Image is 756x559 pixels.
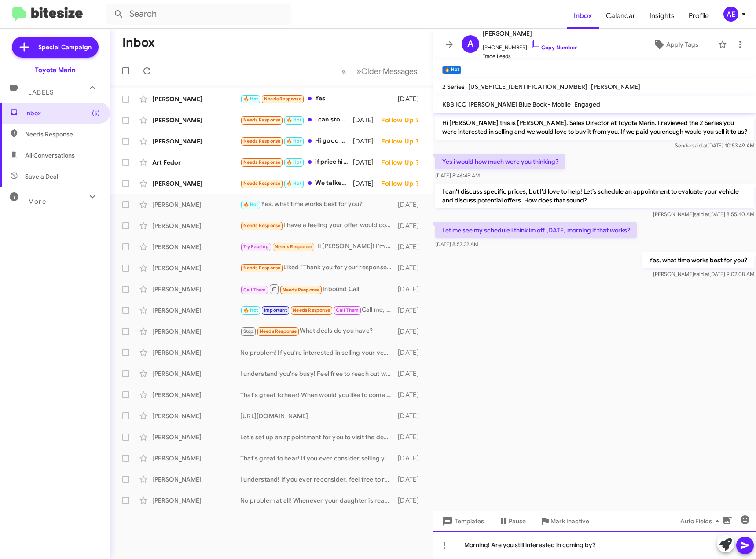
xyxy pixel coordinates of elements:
[122,36,155,50] h1: Inbox
[509,513,526,529] span: Pause
[396,221,426,230] div: [DATE]
[351,62,422,80] button: Next
[152,390,240,399] div: [PERSON_NAME]
[442,100,571,108] span: KBB ICO [PERSON_NAME] Blue Book - Mobile
[152,454,240,463] div: [PERSON_NAME]
[396,433,426,441] div: [DATE]
[286,117,301,123] span: 🔥 Hot
[240,348,396,357] div: No problem! If you're interested in selling your vehicle instead, let me know when you'd like to ...
[152,285,240,294] div: [PERSON_NAME]
[442,83,465,91] span: 2 Series
[286,159,301,165] span: 🔥 Hot
[264,307,287,313] span: Important
[716,7,746,22] button: AE
[533,513,596,529] button: Mark Inactive
[243,223,281,228] span: Needs Response
[396,327,426,336] div: [DATE]
[673,513,730,529] button: Auto Fields
[240,412,396,420] div: [URL][DOMAIN_NAME]
[680,513,723,529] span: Auto Fields
[240,390,396,399] div: That's great to hear! When would you like to come in and explore our selections? We have a variet...
[483,28,577,39] span: [PERSON_NAME]
[152,496,240,505] div: [PERSON_NAME]
[435,172,480,179] span: [DATE] 8:46:45 AM
[599,3,642,29] span: Calendar
[692,142,708,149] span: said at
[435,222,637,238] p: Let me see my schedule i think im off [DATE] morning if that works?
[152,327,240,336] div: [PERSON_NAME]
[152,137,240,146] div: [PERSON_NAME]
[240,263,396,273] div: Liked “Thank you for your response! If you ever reconsider or need assistance in the future, feel...
[12,37,99,58] a: Special Campaign
[152,179,240,188] div: [PERSON_NAME]
[381,116,426,125] div: Follow Up ?
[353,116,381,125] div: [DATE]
[396,200,426,209] div: [DATE]
[682,3,716,29] a: Profile
[240,242,396,252] div: Hi [PERSON_NAME]! I'm out of town on business and would not be available until October. I'll reac...
[381,179,426,188] div: Follow Up ?
[286,138,301,144] span: 🔥 Hot
[442,66,461,74] small: 🔥 Hot
[341,66,346,77] span: «
[243,328,254,334] span: Stop
[356,66,361,77] span: »
[396,264,426,272] div: [DATE]
[435,241,478,247] span: [DATE] 8:57:32 AM
[361,66,417,76] span: Older Messages
[243,117,281,123] span: Needs Response
[694,211,709,217] span: said at
[25,151,75,160] span: All Conversations
[666,37,698,52] span: Apply Tags
[25,172,58,181] span: Save a Deal
[468,83,587,91] span: [US_VEHICLE_IDENTIFICATION_NUMBER]
[152,433,240,441] div: [PERSON_NAME]
[396,306,426,315] div: [DATE]
[243,96,258,102] span: 🔥 Hot
[694,271,709,277] span: said at
[240,136,353,146] div: Hi good afternoon, At the moment we sold our Camry and only have an Equinox lt 2023
[240,115,353,125] div: I can stop by next week [DATE]
[550,513,589,529] span: Mark Inactive
[353,179,381,188] div: [DATE]
[152,116,240,125] div: [PERSON_NAME]
[396,348,426,357] div: [DATE]
[283,287,320,293] span: Needs Response
[152,412,240,420] div: [PERSON_NAME]
[240,369,396,378] div: I understand you're busy! Feel free to reach out whenever you're available, and we can set up a t...
[152,369,240,378] div: [PERSON_NAME]
[240,454,396,463] div: That's great to hear! If you ever consider selling your current vehicle, let us know. We’d be hap...
[152,475,240,484] div: [PERSON_NAME]
[642,3,682,29] a: Insights
[243,287,266,293] span: Call Them
[243,202,258,207] span: 🔥 Hot
[381,137,426,146] div: Follow Up ?
[240,475,396,484] div: I understand! If you ever reconsider, feel free to reach out. We’d love to help you find the righ...
[675,142,754,149] span: Sender [DATE] 10:53:49 AM
[723,7,738,22] div: AE
[567,3,599,29] span: Inbox
[243,138,281,144] span: Needs Response
[25,130,100,139] span: Needs Response
[396,475,426,484] div: [DATE]
[240,157,353,167] div: if price higher than 14k
[240,326,396,336] div: What deals do you have?
[396,369,426,378] div: [DATE]
[353,137,381,146] div: [DATE]
[240,305,396,315] div: Call me, and I'll be there
[653,211,754,217] span: [PERSON_NAME] [DATE] 8:55:40 AM
[152,158,240,167] div: Art Fedor
[435,154,565,169] p: Yes i would how much were you thinking?
[260,328,297,334] span: Needs Response
[336,62,352,80] button: Previous
[467,37,473,51] span: A
[275,244,312,250] span: Needs Response
[243,265,281,271] span: Needs Response
[653,271,754,277] span: [PERSON_NAME] [DATE] 9:02:08 AM
[531,44,577,51] a: Copy Number
[396,412,426,420] div: [DATE]
[152,306,240,315] div: [PERSON_NAME]
[106,4,291,25] input: Search
[240,178,353,188] div: We talked to [PERSON_NAME], and we think that the 2026 plug in hybrid will probably be the best f...
[35,66,76,74] div: Toyota Marin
